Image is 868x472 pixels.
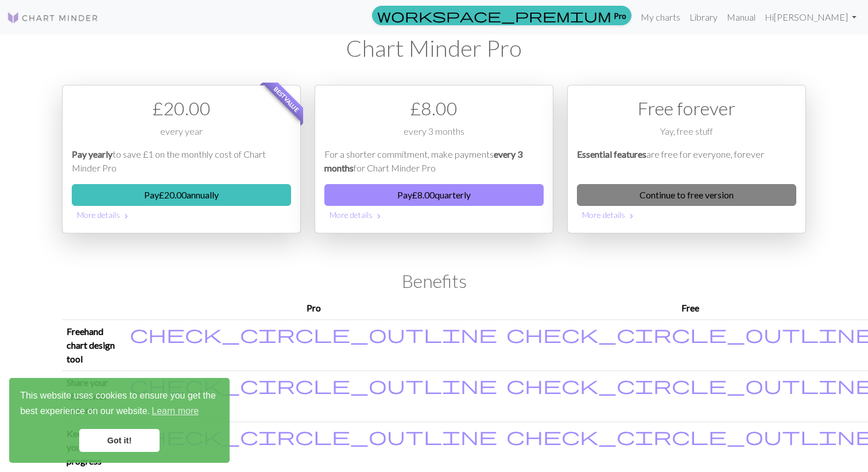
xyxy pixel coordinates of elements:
[324,206,544,224] button: More details
[20,389,219,420] span: This website uses cookies to ensure you get the best experience on our website.
[62,34,806,62] h1: Chart Minder Pro
[72,124,291,147] div: every year
[72,95,291,122] div: £ 20.00
[72,206,291,224] button: More details
[72,147,291,175] p: to save £1 on the monthly cost of Chart Minder Pro
[130,374,497,396] span: check_circle_outline
[577,124,796,147] div: Yay, free stuff
[577,95,796,122] div: Free forever
[7,11,99,25] img: Logo
[130,425,497,447] span: check_circle_outline
[627,210,636,222] span: chevron_right
[374,210,383,222] span: chevron_right
[262,75,311,124] span: Best value
[324,95,544,122] div: £ 8.00
[150,403,200,420] a: learn more about cookies
[130,325,497,343] i: Included
[62,85,301,233] div: Payment option 1
[122,210,131,222] span: chevron_right
[324,124,544,147] div: every 3 months
[9,378,230,463] div: cookieconsent
[62,270,806,292] h2: Benefits
[760,6,861,29] a: Hi[PERSON_NAME]
[567,85,806,233] div: Free option
[72,149,113,159] em: Pay yearly
[577,184,796,206] a: Continue to free version
[315,85,553,233] div: Payment option 2
[67,376,121,417] p: Share your chart with anyone
[130,323,497,345] span: check_circle_outline
[324,147,544,175] p: For a shorter commitment, make payments for Chart Minder Pro
[125,297,502,320] th: Pro
[722,6,760,29] a: Manual
[685,6,722,29] a: Library
[72,184,291,206] button: Pay£20.00annually
[130,376,497,394] i: Included
[577,147,796,175] p: are free for everyone, forever
[67,325,121,366] p: Freehand chart design tool
[79,429,160,452] a: dismiss cookie message
[577,149,646,159] em: Essential features
[577,206,796,224] button: More details
[636,6,685,29] a: My charts
[324,184,544,206] button: Pay£8.00quarterly
[377,7,611,24] span: workspace_premium
[130,427,497,445] i: Included
[372,6,631,25] a: Pro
